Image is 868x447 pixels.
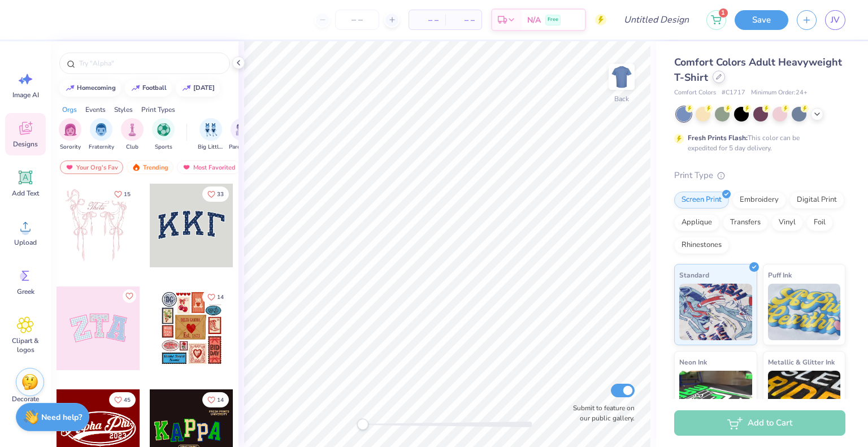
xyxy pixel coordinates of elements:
[121,118,144,151] button: filter button
[127,160,173,174] div: Trending
[610,66,633,88] img: Back
[157,123,170,136] img: Sports Image
[60,160,123,174] div: Your Org's Fav
[109,186,136,202] button: Like
[229,143,255,151] span: Parent's Weekend
[142,85,167,91] div: football
[229,118,255,151] div: filter for Parent's Weekend
[132,163,141,171] img: trending.gif
[60,143,81,151] span: Sorority
[41,412,82,423] strong: Need help?
[89,143,114,151] span: Fraternity
[719,8,728,18] span: 1
[182,85,191,92] img: trend_line.gif
[14,238,37,247] span: Upload
[177,160,241,174] div: Most Favorited
[202,186,229,202] button: Like
[12,394,39,403] span: Decorate
[126,123,138,136] img: Club Image
[674,55,842,84] span: Comfort Colors Adult Heavyweight T-Shirt
[12,189,39,198] span: Add Text
[12,90,39,99] span: Image AI
[59,118,81,151] button: filter button
[182,163,191,171] img: most_fav.gif
[452,14,475,26] span: – –
[198,118,224,151] button: filter button
[789,192,844,209] div: Digital Print
[121,118,144,151] div: filter for Club
[674,169,845,182] div: Print Type
[679,371,752,427] img: Neon Ink
[768,269,792,281] span: Puff Ink
[335,10,379,30] input: – –
[131,85,140,92] img: trend_line.gif
[674,88,716,98] span: Comfort Colors
[126,143,138,151] span: Club
[768,371,841,427] img: Metallic & Glitter Ink
[548,16,558,24] span: Free
[205,123,217,136] img: Big Little Reveal Image
[723,214,768,231] div: Transfers
[806,214,833,231] div: Foil
[567,403,635,423] label: Submit to feature on our public gallery.
[109,392,136,407] button: Like
[66,85,75,92] img: trend_line.gif
[123,289,136,303] button: Like
[825,10,845,30] a: JV
[217,294,224,300] span: 14
[59,80,121,97] button: homecoming
[7,336,44,354] span: Clipart & logos
[141,105,175,115] div: Print Types
[674,214,719,231] div: Applique
[65,163,74,171] img: most_fav.gif
[155,143,172,151] span: Sports
[416,14,439,26] span: – –
[62,105,77,115] div: Orgs
[229,118,255,151] button: filter button
[77,85,116,91] div: homecoming
[152,118,175,151] button: filter button
[193,85,215,91] div: halloween
[198,118,224,151] div: filter for Big Little Reveal
[202,289,229,305] button: Like
[114,105,133,115] div: Styles
[732,192,786,209] div: Embroidery
[706,10,726,30] button: 1
[85,105,106,115] div: Events
[674,237,729,254] div: Rhinestones
[124,192,131,197] span: 15
[176,80,220,97] button: [DATE]
[64,123,77,136] img: Sorority Image
[217,192,224,197] span: 33
[357,419,368,430] div: Accessibility label
[735,10,788,30] button: Save
[13,140,38,149] span: Designs
[124,397,131,403] span: 45
[89,118,114,151] div: filter for Fraternity
[152,118,175,151] div: filter for Sports
[125,80,172,97] button: football
[674,192,729,209] div: Screen Print
[751,88,808,98] span: Minimum Order: 24 +
[198,143,224,151] span: Big Little Reveal
[771,214,803,231] div: Vinyl
[688,133,748,142] strong: Fresh Prints Flash:
[95,123,107,136] img: Fraternity Image
[217,397,224,403] span: 14
[17,287,34,296] span: Greek
[615,8,698,31] input: Untitled Design
[679,269,709,281] span: Standard
[679,356,707,368] span: Neon Ink
[831,14,840,27] span: JV
[78,58,223,69] input: Try "Alpha"
[202,392,229,407] button: Like
[89,118,114,151] button: filter button
[59,118,81,151] div: filter for Sorority
[768,284,841,340] img: Puff Ink
[527,14,541,26] span: N/A
[688,133,827,153] div: This color can be expedited for 5 day delivery.
[614,94,629,104] div: Back
[236,123,249,136] img: Parent's Weekend Image
[722,88,745,98] span: # C1717
[768,356,835,368] span: Metallic & Glitter Ink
